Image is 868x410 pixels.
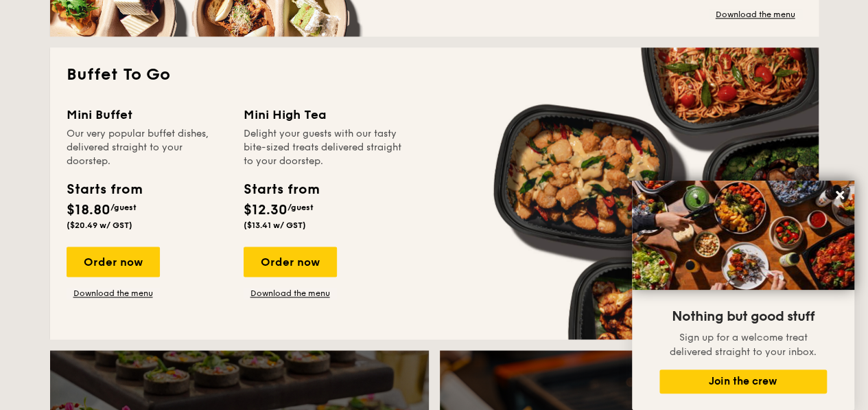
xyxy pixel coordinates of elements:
a: Download the menu [244,288,337,299]
div: Mini High Tea [244,105,404,124]
span: $12.30 [244,202,288,218]
span: /guest [288,203,314,212]
span: Nothing but good stuff [672,308,814,325]
span: $18.80 [67,202,110,218]
div: Starts from [67,179,141,200]
button: Close [829,184,851,206]
img: DSC07876-Edit02-Large.jpeg [632,181,854,290]
a: Download the menu [709,9,802,20]
button: Join the crew [659,369,827,394]
div: Delight your guests with our tasty bite-sized treats delivered straight to your doorstep. [244,127,404,168]
a: Download the menu [67,288,160,299]
div: Mini Buffet [67,105,227,124]
div: Order now [244,247,337,277]
div: Our very popular buffet dishes, delivered straight to your doorstep. [67,127,227,168]
span: Sign up for a welcome treat delivered straight to your inbox. [670,332,817,358]
div: Starts from [244,179,318,200]
h2: Buffet To Go [67,64,802,86]
div: Order now [67,247,160,277]
span: ($20.49 w/ GST) [67,220,132,230]
span: /guest [110,203,137,212]
span: ($13.41 w/ GST) [244,220,306,230]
